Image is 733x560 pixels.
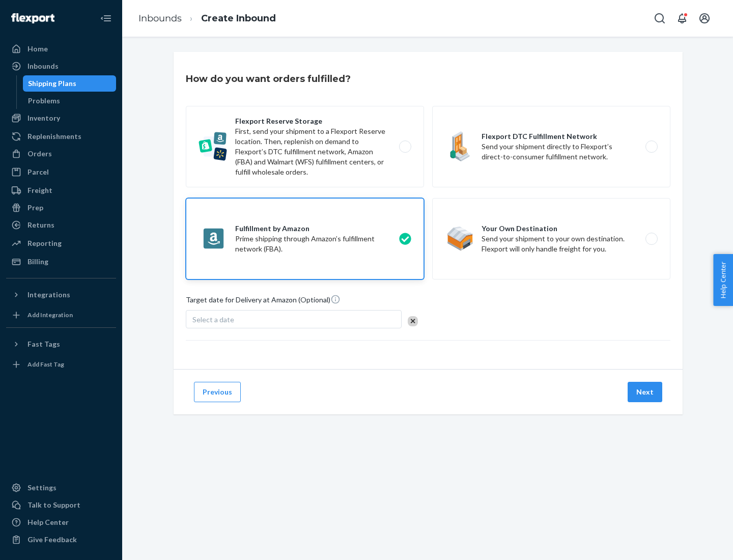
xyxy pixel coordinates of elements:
[628,382,662,402] button: Next
[192,315,234,324] span: Select a date
[27,339,60,349] div: Fast Tags
[6,235,116,251] a: Reporting
[28,78,76,89] div: Shipping Plans
[6,58,116,74] a: Inbounds
[27,535,77,545] div: Give Feedback
[27,113,60,123] div: Inventory
[6,497,116,513] a: Talk to Support
[23,75,117,92] a: Shipping Plans
[694,8,715,29] button: Open account menu
[27,238,62,248] div: Reporting
[194,382,241,402] button: Previous
[186,294,341,309] span: Target date for Delivery at Amazon (Optional)
[27,257,48,267] div: Billing
[6,531,116,548] button: Give Feedback
[6,110,116,126] a: Inventory
[27,149,52,159] div: Orders
[6,254,116,270] a: Billing
[6,307,116,323] a: Add Integration
[27,61,59,71] div: Inbounds
[27,500,80,510] div: Talk to Support
[11,13,54,23] img: Flexport logo
[27,290,70,300] div: Integrations
[650,8,670,29] button: Open Search Box
[6,41,116,57] a: Home
[6,480,116,496] a: Settings
[6,200,116,216] a: Prep
[27,203,43,213] div: Prep
[186,72,351,86] h3: How do you want orders fulfilled?
[6,514,116,530] a: Help Center
[27,483,57,493] div: Settings
[27,517,69,527] div: Help Center
[27,311,73,319] div: Add Integration
[96,8,116,29] button: Close Navigation
[6,217,116,233] a: Returns
[23,93,117,109] a: Problems
[27,360,64,369] div: Add Fast Tag
[201,13,276,24] a: Create Inbound
[6,128,116,145] a: Replenishments
[6,356,116,373] a: Add Fast Tag
[27,185,52,195] div: Freight
[6,336,116,352] button: Fast Tags
[6,164,116,180] a: Parcel
[6,146,116,162] a: Orders
[27,131,81,142] div: Replenishments
[27,44,48,54] div: Home
[6,287,116,303] button: Integrations
[27,167,49,177] div: Parcel
[130,4,284,34] ol: breadcrumbs
[28,96,60,106] div: Problems
[713,254,733,306] button: Help Center
[138,13,182,24] a: Inbounds
[27,220,54,230] div: Returns
[6,182,116,199] a: Freight
[672,8,692,29] button: Open notifications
